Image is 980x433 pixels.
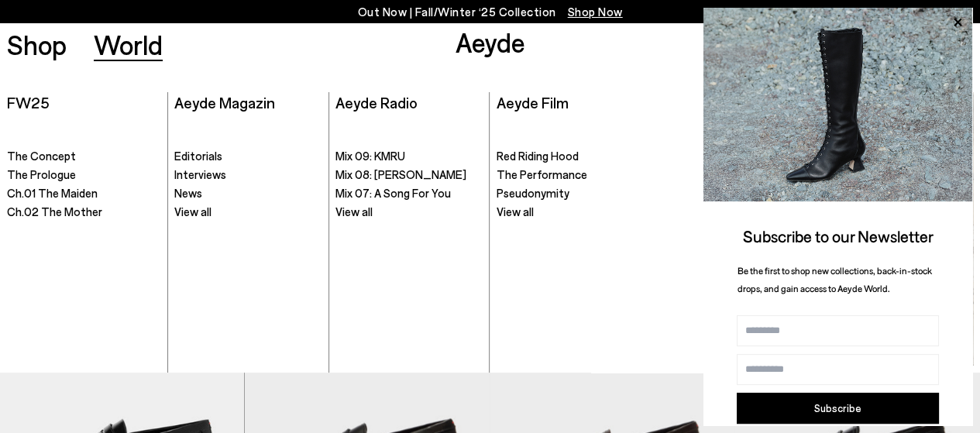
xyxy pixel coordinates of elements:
span: The Concept [7,149,76,163]
span: News [174,186,202,200]
a: Pseudonymity [497,186,645,201]
a: The Concept [7,149,160,164]
button: Subscribe [737,393,939,424]
a: Aeyde Radio [335,93,418,112]
a: Aeyde Magazin [174,93,275,112]
a: World [94,31,163,58]
a: Interviews [174,167,321,183]
a: Shop [7,31,67,58]
a: Ch.02 The Mother [7,204,160,220]
a: The Prologue [7,167,160,183]
span: Mix 07: A Song For You [335,186,451,200]
a: News [174,186,321,201]
span: The Prologue [7,167,76,181]
a: FW25 [7,93,50,112]
span: View all [335,204,373,218]
span: Be the first to shop new collections, back-in-stock drops, and gain access to Aeyde World. [738,265,932,294]
span: Mix 08: [PERSON_NAME] [335,167,466,181]
a: Ch.01 The Maiden [7,186,160,201]
a: Aeyde Film [497,93,569,112]
span: Interviews [174,167,226,181]
span: Red Riding Hood [497,149,579,163]
span: Navigate to /collections/new-in [568,5,623,19]
span: View all [497,204,534,218]
span: View all [174,204,211,218]
a: Mix 09: KMRU [335,149,482,164]
a: Mix 07: A Song For You [335,186,482,201]
a: Aeyde [455,26,524,58]
a: View all [335,204,482,220]
span: Editorials [174,149,222,163]
p: Out Now | Fall/Winter ‘25 Collection [358,2,623,22]
span: Ch.02 The Mother [7,204,102,218]
a: View all [174,204,321,220]
img: 2a6287a1333c9a56320fd6e7b3c4a9a9.jpg [703,8,972,201]
a: The Performance [497,167,645,183]
span: The Performance [497,167,587,181]
a: Mix 08: [PERSON_NAME] [335,167,482,183]
span: Ch.01 The Maiden [7,186,98,200]
a: View all [497,204,645,220]
span: Pseudonymity [497,186,569,200]
span: Subscribe to our Newsletter [743,226,934,246]
a: Red Riding Hood [497,149,645,164]
a: Editorials [174,149,321,164]
span: Mix 09: KMRU [335,149,405,163]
